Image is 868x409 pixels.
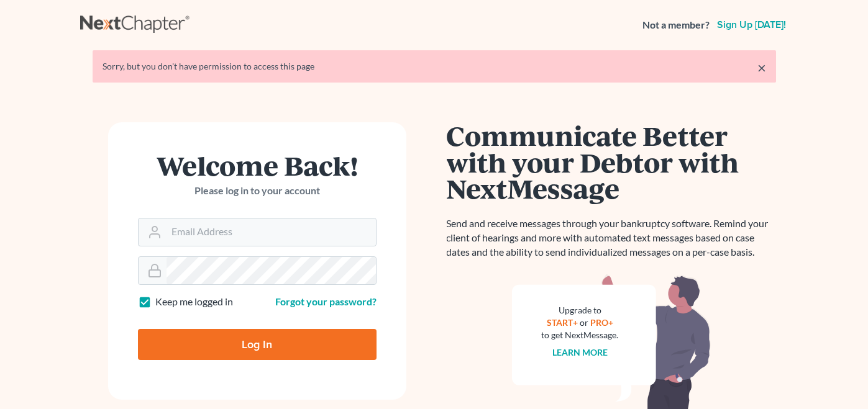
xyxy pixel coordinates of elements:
a: Sign up [DATE]! [715,20,788,30]
div: to get NextMessage. [542,329,619,341]
h1: Communicate Better with your Debtor with NextMessage [447,122,776,202]
a: Learn more [552,347,608,357]
p: Please log in to your account [138,184,377,198]
input: Email Address [167,218,376,246]
strong: Not a member? [642,18,710,32]
div: Sorry, but you don't have permission to access this page [103,60,766,73]
div: Upgrade to [542,304,619,317]
a: START+ [547,317,578,328]
label: Keep me logged in [155,295,233,309]
input: Log In [138,329,377,360]
p: Send and receive messages through your bankruptcy software. Remind your client of hearings and mo... [447,217,776,259]
a: Forgot your password? [275,295,377,307]
a: PRO+ [590,317,613,328]
a: × [757,60,766,75]
span: or [580,317,588,328]
h1: Welcome Back! [138,152,377,179]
